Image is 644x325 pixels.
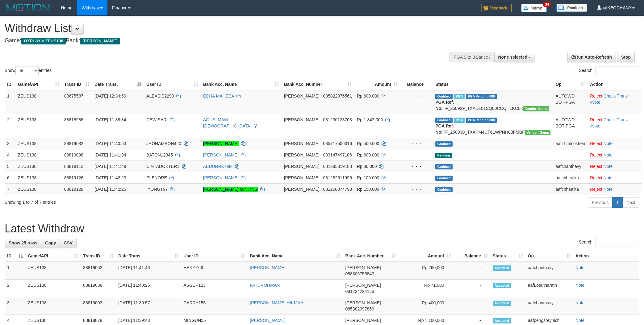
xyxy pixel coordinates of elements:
a: Reject [590,117,602,122]
td: 1 [5,90,15,114]
a: Note [604,175,613,180]
a: 1 [612,197,623,208]
td: Rp 260,000 [398,262,454,280]
span: [PERSON_NAME] [284,152,320,157]
th: User ID: activate to sort column ascending [181,250,247,262]
td: aafThimsokhen [553,138,588,149]
span: Grabbed [435,141,453,147]
a: Note [575,265,585,270]
td: ZEUS138 [15,160,62,172]
h1: Latest Withdraw [5,223,639,235]
span: Copy 081260074793 to clipboard [323,187,352,192]
td: · [588,149,642,160]
td: aafLoeutnarath [525,280,573,297]
span: Rp 500.000 [357,141,379,146]
div: - - - [403,186,430,192]
a: Note [575,283,585,288]
a: Reject [590,164,602,169]
label: Search: [579,238,639,247]
th: Amount: activate to sort column ascending [354,79,400,90]
td: Rp 71,000 [398,280,454,297]
th: Date Trans.: activate to sort column descending [92,79,144,90]
span: Rp 150.000 [357,187,379,192]
a: Check Trans [604,117,628,122]
td: TF_250930_TXAPM4UT61WPNH88FMBF [433,114,553,138]
a: [PERSON_NAME] [203,175,239,180]
th: Bank Acc. Name: activate to sort column ascending [247,250,343,262]
span: [PERSON_NAME] [345,265,381,270]
td: aafchanthavy [553,160,588,172]
span: Rp 100.000 [357,175,379,180]
td: AUTOWD-BOT-PGA [553,114,588,138]
td: ZEUS138 [15,114,62,138]
label: Show entries [5,66,52,75]
span: [PERSON_NAME] [345,283,381,288]
td: ZEUS138 [15,183,62,195]
span: Grabbed [435,164,453,169]
a: [PERSON_NAME] HIKMAH [250,300,303,305]
span: Copy 085822076561 to clipboard [323,94,352,98]
td: 88819003 [81,297,116,315]
th: Action [573,250,639,262]
span: 34 [543,2,551,7]
span: Rp 600.000 [357,94,379,98]
b: PGA Ref. No: [435,123,454,135]
a: Stop [617,52,635,62]
th: Amount: activate to sort column ascending [398,250,454,262]
span: Copy 081282511996 to clipboard [323,175,352,180]
span: 88819098 [64,152,83,157]
th: Op: activate to sort column ascending [553,79,588,90]
span: PGA Pending [466,94,497,99]
span: Show 25 rows [9,240,37,245]
td: · [588,138,642,149]
a: Reject [590,141,602,146]
span: Rp 600.000 [357,152,379,157]
span: ALEXSIS2290 [146,94,174,98]
b: PGA Ref. No: [435,100,454,111]
a: FATUROHMAN [250,283,280,288]
img: MOTION_logo.png [5,3,52,12]
td: - [454,280,490,297]
td: [DATE] 11:40:25 [116,280,181,297]
span: Accepted [493,318,511,323]
td: AUTOWD-BOT-PGA [553,90,588,114]
span: Pending [435,153,452,158]
span: [PERSON_NAME] [284,94,320,98]
td: · · [588,114,642,138]
span: [PERSON_NAME] [284,175,320,180]
th: Trans ID: activate to sort column ascending [81,250,116,262]
span: [PERSON_NAME] [284,117,320,122]
td: ZEUS138 [25,262,81,280]
a: AGUS IMAM [DEMOGRAPHIC_DATA] [203,117,252,128]
div: - - - [403,93,430,99]
td: ZEUS138 [25,280,81,297]
td: · · [588,90,642,114]
a: Reject [590,94,602,98]
a: Note [575,300,585,305]
a: Previous [588,197,613,208]
span: CSV [64,240,73,245]
span: CINTADOKTER1 [146,164,179,169]
a: Note [604,141,613,146]
td: - [454,297,490,315]
td: [DATE] 11:39:57 [116,297,181,315]
td: · [588,183,642,195]
div: - - - [403,140,430,147]
div: - - - [403,175,430,181]
a: Check Trans [604,94,628,98]
td: ZEUS138 [15,90,62,114]
h1: Withdraw List [5,22,423,35]
span: Copy 088806756843 to clipboard [345,271,374,276]
div: Showing 1 to 7 of 7 entries [5,197,264,205]
th: Bank Acc. Number: activate to sort column ascending [282,79,354,90]
span: 88819128 [64,187,83,192]
span: 88819126 [64,175,83,180]
td: ZEUS138 [25,297,81,315]
span: Copy 081385319188 to clipboard [323,164,352,169]
span: 88675587 [64,94,83,98]
td: aafchhealita [553,172,588,183]
td: 2 [5,280,25,297]
td: ZEUS138 [15,138,62,149]
span: Copy 081224224133 to clipboard [345,289,374,294]
td: 2 [5,114,15,138]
